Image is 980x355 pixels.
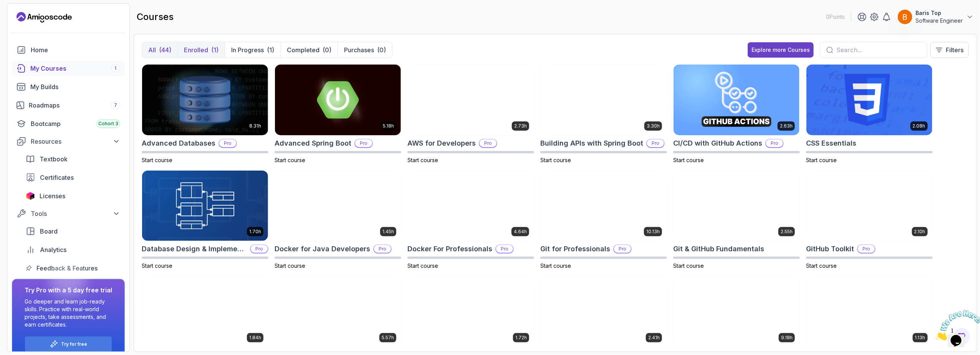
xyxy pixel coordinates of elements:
span: 7 [114,102,117,108]
p: 2.10h [914,229,925,235]
img: GitHub Toolkit card [806,171,932,241]
img: jetbrains icon [26,192,35,200]
p: 1.84h [249,335,261,341]
p: All [148,45,156,55]
span: Textbook [40,154,68,164]
a: Landing page [17,11,72,23]
h2: Advanced Spring Boot [275,138,351,149]
button: Filters [930,42,969,58]
iframe: chat widget [932,307,980,343]
p: 1.70h [249,229,261,235]
div: (1) [211,45,219,55]
div: Roadmaps [29,101,120,110]
span: 1 [115,65,117,71]
span: Start course [673,157,704,163]
span: Start course [142,157,172,163]
img: CSS Essentials card [806,65,932,135]
h2: Building APIs with Spring Boot [540,138,643,149]
p: Pro [251,245,268,253]
h2: AWS for Developers [407,138,476,149]
button: Purchases(0) [338,42,392,58]
img: Java for Beginners card [541,276,667,347]
span: Start course [275,157,305,163]
img: HTML Essentials card [142,276,268,347]
a: bootcamp [12,116,125,131]
span: Start course [275,262,305,269]
p: 2.55h [781,229,793,235]
p: 10.13h [646,229,660,235]
button: Completed(0) [280,42,338,58]
img: Git & GitHub Fundamentals card [674,171,800,241]
p: In Progress [231,45,264,55]
img: CI/CD with GitHub Actions card [674,65,800,135]
div: Bootcamp [31,119,120,128]
div: My Builds [30,82,120,91]
img: Docker For Professionals card [408,171,534,241]
a: home [12,42,125,58]
a: certificates [21,170,125,185]
p: 2.08h [913,123,925,129]
a: Explore more Courses [748,42,814,58]
p: Pro [766,139,783,147]
h2: GitHub Toolkit [806,244,854,254]
span: 1 [3,3,6,10]
input: Search... [836,45,921,55]
p: Software Engineer [916,17,963,25]
p: 9.18h [781,335,793,341]
button: All(44) [142,42,177,58]
span: Start course [673,262,704,269]
p: Completed [287,45,319,55]
p: 2.73h [514,123,527,129]
p: Pro [647,139,664,147]
img: Advanced Spring Boot card [275,65,401,135]
h2: CI/CD with GitHub Actions [673,138,762,149]
span: Start course [407,262,438,269]
span: Start course [142,262,172,269]
span: Start course [806,262,837,269]
span: Cohort 3 [98,121,118,127]
h2: Database Design & Implementation [142,244,247,254]
p: 2.41h [648,335,660,341]
img: Git for Professionals card [541,171,667,241]
p: Pro [374,245,391,253]
p: 0 Points [826,13,845,21]
p: Filters [946,45,964,55]
h2: Advanced Databases [142,138,215,149]
a: roadmaps [12,98,125,113]
img: Building APIs with Spring Boot card [541,65,667,135]
img: Chat attention grabber [3,3,51,33]
a: Try for free [61,341,88,347]
p: 3.30h [647,123,660,129]
span: Analytics [40,245,66,254]
p: 5.18h [383,123,394,129]
div: (44) [159,45,171,55]
img: user profile image [898,10,912,24]
div: (0) [323,45,331,55]
img: Docker for Java Developers card [275,171,401,241]
span: Licenses [40,191,65,201]
p: 1.45h [382,229,394,235]
p: Enrolled [184,45,208,55]
p: Go deeper and learn job-ready skills. Practice with real-world projects, take assessments, and ea... [25,298,112,328]
h2: Git & GitHub Fundamentals [673,244,764,254]
a: feedback [21,260,125,276]
button: Try for free [25,336,112,352]
p: 5.57h [382,335,394,341]
span: Feedback & Features [36,264,98,273]
button: Tools [12,207,125,221]
a: builds [12,79,125,95]
img: Java Data Structures card [408,276,534,347]
button: In Progress(1) [225,42,280,58]
p: 2.63h [780,123,793,129]
h2: Docker For Professionals [407,244,492,254]
img: Database Design & Implementation card [142,171,268,241]
a: courses [12,61,125,76]
a: board [21,224,125,239]
img: Advanced Databases card [142,65,268,135]
div: Explore more Courses [752,46,810,54]
h2: courses [137,11,174,23]
p: 4.64h [514,229,527,235]
img: Java Generics card [806,276,932,347]
span: Certificates [40,173,74,182]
